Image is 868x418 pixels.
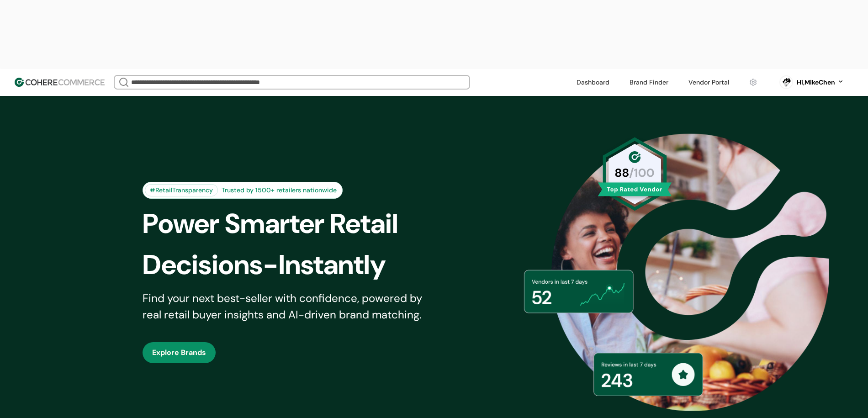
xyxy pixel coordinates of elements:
[145,184,218,196] div: #RetailTransparency
[143,290,434,323] div: Find your next best-seller with confidence, powered by real retail buyer insights and AI-driven b...
[143,244,450,286] div: Decisions-Instantly
[218,185,340,195] div: Trusted by 1500+ retailers nationwide
[779,75,793,89] svg: 0 percent
[143,203,450,244] div: Power Smarter Retail
[797,78,844,87] button: Hi,MikeChen
[797,78,835,87] div: Hi, MikeChen
[143,342,216,363] button: Explore Brands
[15,78,105,87] img: Cohere Logo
